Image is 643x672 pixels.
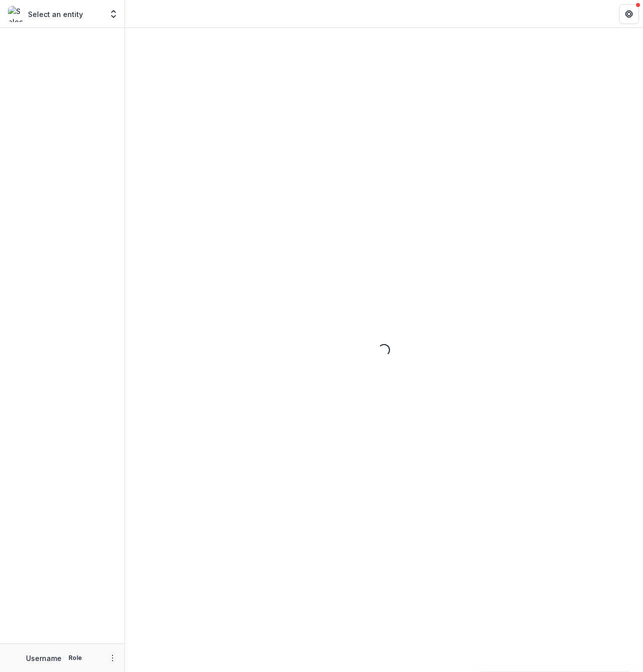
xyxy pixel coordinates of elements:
[106,4,120,24] button: Open entity switcher
[8,6,24,22] img: Select an entity
[65,653,85,662] p: Role
[619,4,639,24] button: Get Help
[26,653,61,663] p: Username
[106,652,118,664] button: More
[28,9,83,19] p: Select an entity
